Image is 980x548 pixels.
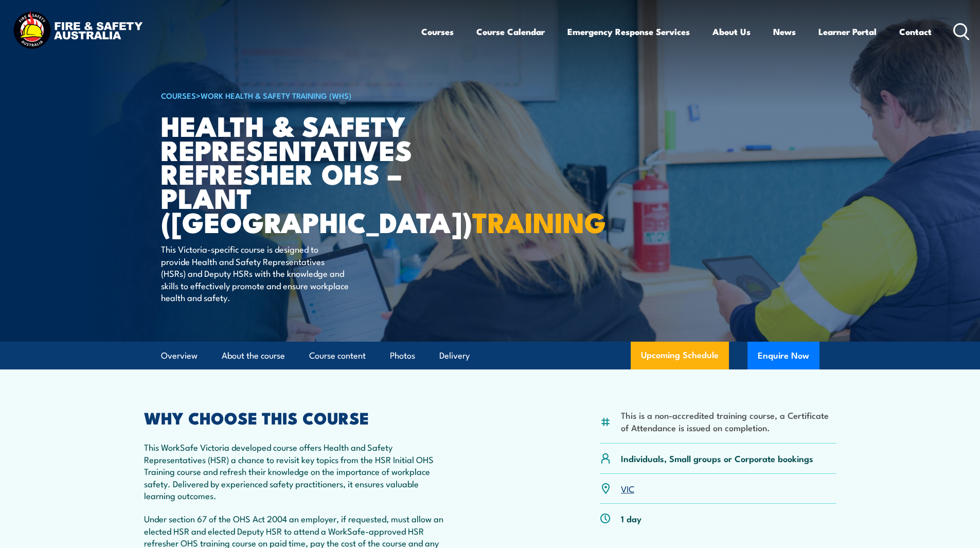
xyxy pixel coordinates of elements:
a: Learner Portal [818,18,877,45]
a: About Us [712,18,751,45]
li: This is a non-accredited training course, a Certificate of Attendance is issued on completion. [621,409,836,433]
a: VIC [621,482,634,494]
a: Overview [161,342,198,369]
p: This Victoria-specific course is designed to provide Health and Safety Representatives (HSRs) and... [161,243,349,303]
a: Contact [899,18,932,45]
p: Individuals, Small groups or Corporate bookings [621,452,813,464]
p: 1 day [621,512,642,524]
strong: TRAINING [472,200,606,242]
a: Work Health & Safety Training (WHS) [201,90,351,101]
button: Enquire Now [747,342,819,369]
h1: Health & Safety Representatives Refresher OHS – Plant ([GEOGRAPHIC_DATA]) [161,113,415,234]
a: Emergency Response Services [567,18,690,45]
h6: > [161,89,415,101]
a: COURSES [161,90,196,101]
a: Course content [309,342,366,369]
a: Courses [421,18,454,45]
a: Upcoming Schedule [631,342,729,369]
a: Course Calendar [476,18,545,45]
a: Delivery [439,342,470,369]
p: This WorkSafe Victoria developed course offers Health and Safety Representatives (HSR) a chance t... [144,441,444,501]
a: About the course [222,342,285,369]
h2: WHY CHOOSE THIS COURSE [144,410,444,425]
a: News [773,18,796,45]
a: Photos [390,342,415,369]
